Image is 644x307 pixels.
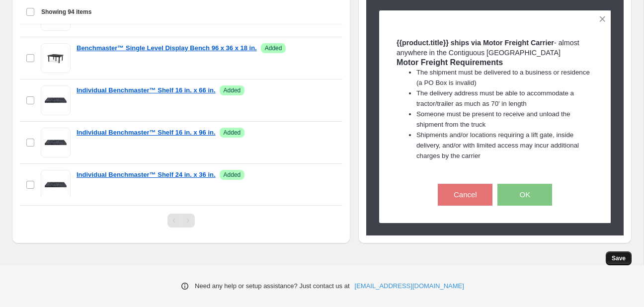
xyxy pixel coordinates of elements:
[77,128,216,138] a: Individual Benchmaster™ Shelf 16 in. x 96 in.
[41,170,71,200] img: Individual Benchmaster™ Shelf 24 in. x 36 in.
[224,129,241,137] span: Added
[416,131,579,159] span: Shipments and/or locations requiring a lift gate, inside delivery, and/or with limited access may...
[612,254,626,262] span: Save
[41,43,71,73] img: Benchmaster™ Single Level Display Bench 96 x 36 x 18 in.
[224,86,241,94] span: Added
[397,37,594,57] p: - almost anywhere in the Contiguous [GEOGRAPHIC_DATA]
[41,85,71,115] img: Individual Benchmaster™ Shelf 16 in. x 66 in.
[77,85,216,95] a: Individual Benchmaster™ Shelf 16 in. x 66 in.
[77,43,257,53] a: Benchmaster™ Single Level Display Bench 96 x 36 x 18 in.
[265,44,282,52] span: Added
[416,89,574,107] span: The delivery address must be able to accommodate a tractor/trailer as much as 70' in length
[167,214,195,228] nav: Pagination
[451,38,554,46] strong: ships via Motor Freight Carrier
[355,281,464,291] a: [EMAIL_ADDRESS][DOMAIN_NAME]
[41,8,91,16] span: Showing 94 items
[416,68,590,86] span: The shipment must be delivered to a business or residence (a PO Box is invalid)
[606,251,632,265] button: Save
[41,128,71,157] img: Individual Benchmaster™ Shelf 16 in. x 96 in.
[397,58,503,66] strong: Motor Freight Requirements
[497,183,552,205] button: OK
[438,183,492,205] button: Cancel
[77,170,216,180] a: Individual Benchmaster™ Shelf 24 in. x 36 in.
[397,38,449,46] strong: {{product.title}}
[224,171,241,179] span: Added
[416,110,570,128] span: Someone must be present to receive and unload the shipment from the truck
